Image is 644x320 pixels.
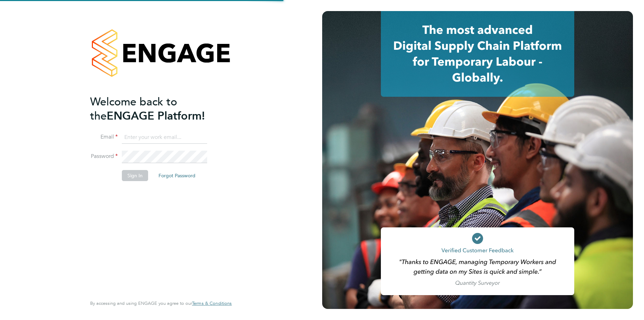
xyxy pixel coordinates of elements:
label: Password [90,153,118,160]
button: Forgot Password [153,170,201,181]
h2: ENGAGE Platform! [90,95,225,123]
span: By accessing and using ENGAGE you agree to our [90,300,232,306]
span: Welcome back to the [90,95,177,123]
a: Terms & Conditions [192,301,232,306]
input: Enter your work email... [122,131,207,144]
button: Sign In [122,170,148,181]
label: Email [90,133,118,141]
